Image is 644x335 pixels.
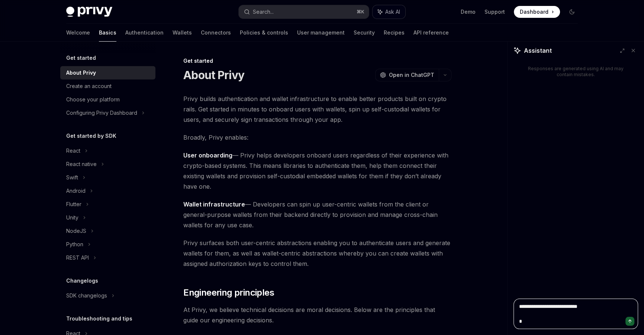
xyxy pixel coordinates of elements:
span: Engineering principles [183,287,274,299]
img: dark logo [66,7,112,17]
div: SDK changelogs [66,291,107,300]
a: Recipes [384,24,405,42]
a: About Privy [60,66,155,79]
span: Assistant [524,46,552,55]
div: Create an account [66,82,112,91]
span: — Privy helps developers onboard users regardless of their experience with crypto-based systems. ... [183,150,451,192]
a: User management [297,24,345,42]
span: ⌘ K [357,9,364,15]
a: Policies & controls [240,24,288,42]
div: Get started [183,57,451,65]
h5: Troubleshooting and tips [66,314,132,323]
a: Demo [461,8,476,16]
div: REST API [66,253,89,262]
button: Send message [625,317,634,326]
div: React native [66,160,97,169]
span: Privy builds authentication and wallet infrastructure to enable better products built on crypto r... [183,94,451,125]
a: Authentication [125,24,164,42]
span: Privy surfaces both user-centric abstractions enabling you to authenticate users and generate wal... [183,238,451,269]
strong: User onboarding [183,152,232,159]
div: Configuring Privy Dashboard [66,108,137,117]
span: Dashboard [520,8,548,16]
span: Ask AI [385,8,400,16]
button: Ask AI [373,5,405,19]
a: Welcome [66,24,90,42]
div: Responses are generated using AI and may contain mistakes. [525,66,626,78]
div: Android [66,186,86,195]
div: Python [66,240,83,249]
div: React [66,146,80,155]
a: Choose your platform [60,93,155,106]
div: Choose your platform [66,95,120,104]
strong: Wallet infrastructure [183,201,245,208]
a: Wallets [173,24,192,42]
button: Toggle dark mode [566,6,578,18]
span: Broadly, Privy enables: [183,132,451,143]
h1: About Privy [183,68,244,82]
a: Basics [99,24,116,42]
a: Dashboard [514,6,560,18]
a: API reference [413,24,449,42]
div: Unity [66,213,78,222]
div: Flutter [66,200,81,209]
div: Swift [66,173,78,182]
div: NodeJS [66,227,86,235]
button: Open in ChatGPT [375,69,439,81]
h5: Get started by SDK [66,131,116,140]
button: Search...⌘K [239,5,369,19]
a: Security [354,24,375,42]
div: About Privy [66,68,96,77]
div: Search... [253,7,274,16]
a: Support [484,8,505,16]
h5: Changelogs [66,276,98,285]
span: — Developers can spin up user-centric wallets from the client or general-purpose wallets from the... [183,199,451,230]
h5: Get started [66,53,96,62]
a: Connectors [201,24,231,42]
span: Open in ChatGPT [389,71,434,79]
a: Create an account [60,79,155,93]
span: At Privy, we believe technical decisions are moral decisions. Below are the principles that guide... [183,305,451,325]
